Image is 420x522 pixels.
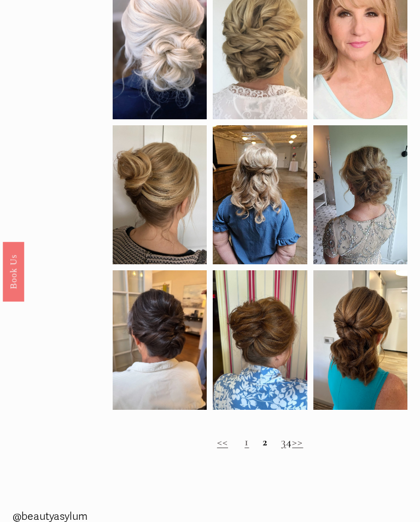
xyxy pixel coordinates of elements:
[262,434,268,449] strong: 2
[217,434,228,449] a: <<
[3,242,24,301] a: Book Us
[244,434,249,449] a: 1
[292,434,303,449] a: >>
[113,435,407,449] h2: 4
[281,434,286,449] a: 3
